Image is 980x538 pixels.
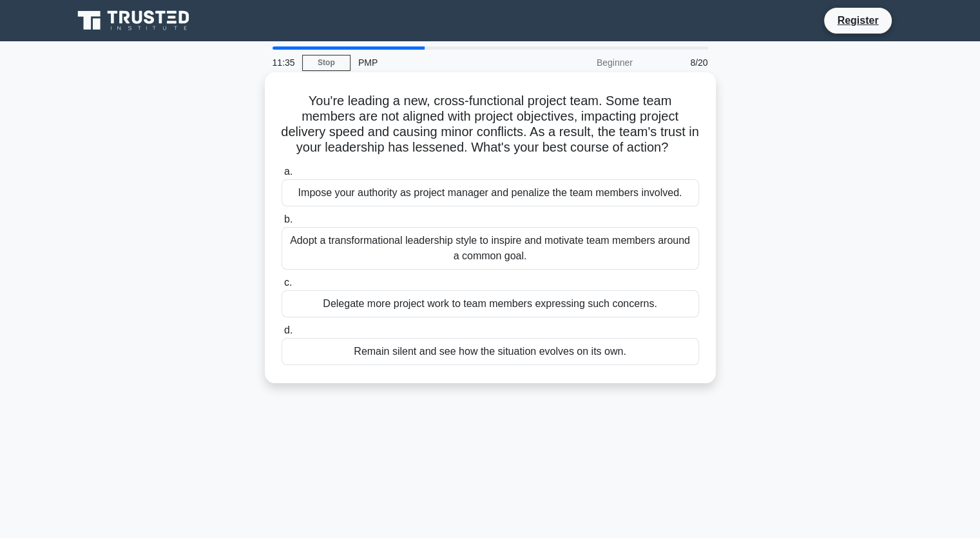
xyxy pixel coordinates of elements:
span: d. [284,324,293,335]
div: Adopt a transformational leadership style to inspire and motivate team members around a common goal. [282,227,699,270]
a: Register [829,12,886,28]
div: 8/20 [640,50,716,75]
div: Remain silent and see how the situation evolves on its own. [282,338,699,365]
span: b. [284,214,293,224]
span: c. [284,277,292,288]
div: PMP [351,50,528,75]
h5: You're leading a new, cross-functional project team. Some team members are not aligned with proje... [280,93,700,156]
a: Stop [302,55,351,71]
div: Delegate more project work to team members expressing such concerns. [282,290,699,317]
div: Beginner [528,50,640,75]
div: 11:35 [265,50,302,75]
div: Impose your authority as project manager and penalize the team members involved. [282,179,699,206]
span: a. [284,166,293,177]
